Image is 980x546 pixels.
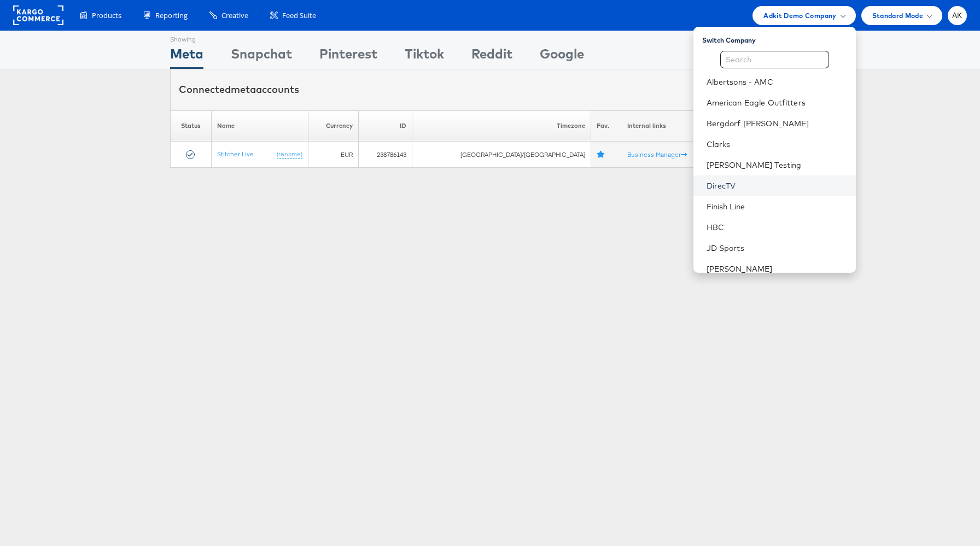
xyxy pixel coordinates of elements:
[170,31,203,44] div: Showing
[358,110,412,142] th: ID
[277,150,302,159] a: (rename)
[92,10,121,21] span: Products
[707,139,847,150] a: Clarks
[540,44,584,69] div: Google
[707,201,847,212] a: Finish Line
[707,97,847,108] a: American Eagle Outfitters
[707,77,847,87] a: Albertsons - AMC
[412,142,591,168] td: [GEOGRAPHIC_DATA]/[GEOGRAPHIC_DATA]
[171,110,212,142] th: Status
[231,83,256,96] span: meta
[872,10,923,21] span: Standard Mode
[211,110,308,142] th: Name
[720,51,829,68] input: Search
[155,10,188,21] span: Reporting
[952,12,962,19] span: AK
[405,44,444,69] div: Tiktok
[412,110,591,142] th: Timezone
[627,150,687,158] a: Business Manager
[319,44,377,69] div: Pinterest
[707,222,847,233] a: HBC
[231,44,292,69] div: Snapchat
[707,243,847,254] a: JD Sports
[707,118,847,129] a: Bergdorf [PERSON_NAME]
[358,142,412,168] td: 238786143
[170,44,203,69] div: Meta
[221,10,248,21] span: Creative
[707,160,847,171] a: [PERSON_NAME] Testing
[179,83,299,97] div: Connected accounts
[702,31,856,45] div: Switch Company
[217,150,254,158] a: Stitcher Live
[707,180,847,191] a: DirecTV
[308,110,358,142] th: Currency
[763,10,836,21] span: Adkit Demo Company
[707,263,847,274] a: [PERSON_NAME]
[471,44,512,69] div: Reddit
[308,142,358,168] td: EUR
[282,10,316,21] span: Feed Suite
